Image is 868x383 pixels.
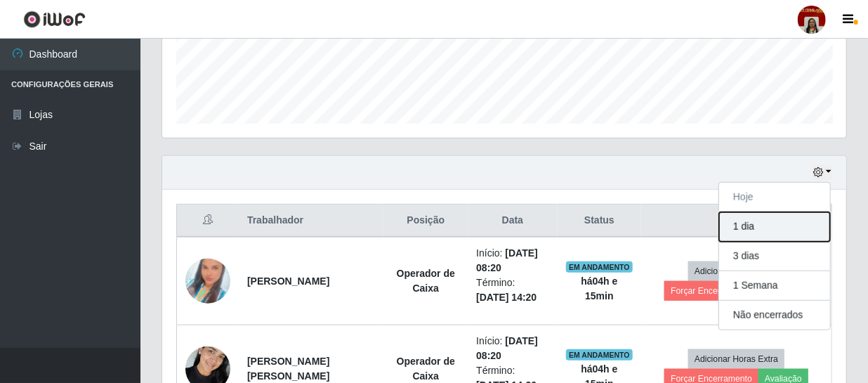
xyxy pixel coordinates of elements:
[641,205,831,238] th: Opções
[558,205,642,238] th: Status
[476,246,548,275] li: Início:
[664,281,758,301] button: Forçar Encerramento
[566,349,633,361] span: EM ANDAMENTO
[719,183,830,212] button: Hoje
[476,275,548,305] li: Término:
[476,334,548,363] li: Início:
[566,261,633,273] span: EM ANDAMENTO
[383,205,468,238] th: Posição
[23,11,86,28] img: CoreUI Logo
[397,268,455,294] strong: Operador de Caixa
[476,292,537,303] time: [DATE] 14:20
[476,247,538,273] time: [DATE] 08:20
[476,335,538,361] time: [DATE] 08:20
[185,241,230,321] img: 1737279332588.jpeg
[581,275,617,301] strong: há 04 h e 15 min
[688,349,784,369] button: Adicionar Horas Extra
[719,242,830,271] button: 3 dias
[719,301,830,330] button: Não encerrados
[247,275,329,287] strong: [PERSON_NAME]
[468,205,557,238] th: Data
[239,205,383,238] th: Trabalhador
[719,212,830,242] button: 1 dia
[247,356,329,382] strong: [PERSON_NAME] [PERSON_NAME]
[688,261,784,281] button: Adicionar Horas Extra
[719,271,830,301] button: 1 Semana
[397,356,455,382] strong: Operador de Caixa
